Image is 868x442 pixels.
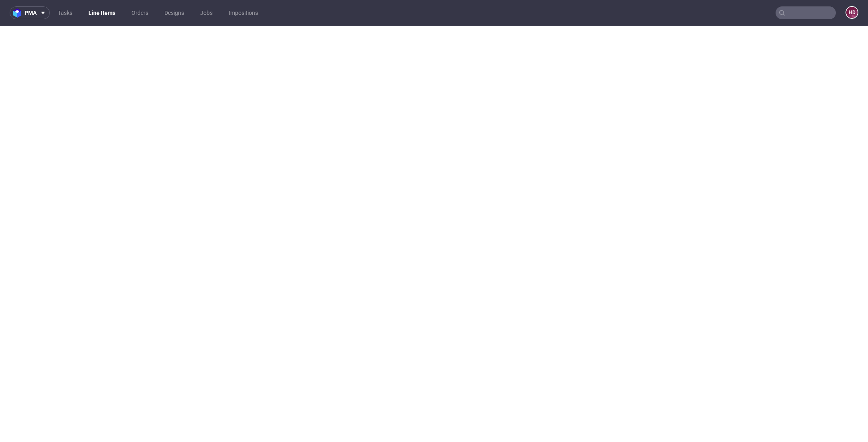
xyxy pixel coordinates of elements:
figcaption: HD [846,7,858,18]
img: logo [13,8,25,18]
a: Orders [127,6,153,19]
a: Designs [160,6,189,19]
span: pma [25,10,37,16]
a: Impositions [224,6,263,19]
a: Tasks [53,6,77,19]
button: pma [10,6,50,19]
a: Line Items [84,6,120,19]
a: Jobs [195,6,217,19]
